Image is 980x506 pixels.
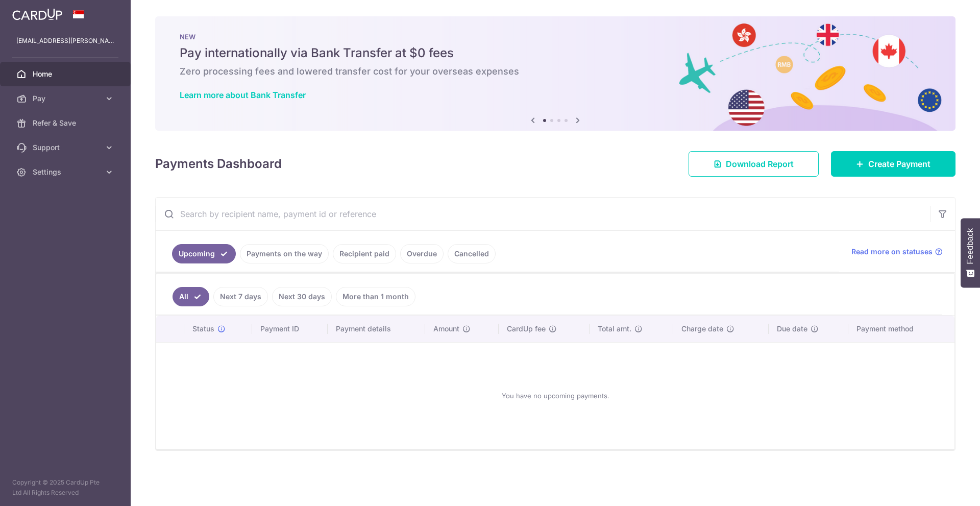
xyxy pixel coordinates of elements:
[400,244,444,263] a: Overdue
[33,167,100,177] span: Settings
[851,247,933,257] span: Read more on statuses
[448,244,496,263] a: Cancelled
[336,287,415,306] a: More than 1 month
[252,316,328,342] th: Payment ID
[168,351,942,441] div: You have no upcoming payments.
[868,158,930,170] span: Create Payment
[180,45,931,61] h5: Pay internationally via Bank Transfer at $0 fees
[433,324,459,334] span: Amount
[598,324,631,334] span: Total amt.
[180,90,306,100] a: Learn more about Bank Transfer
[180,65,931,78] h6: Zero processing fees and lowered transfer cost for your overseas expenses
[16,36,114,46] p: [EMAIL_ADDRESS][PERSON_NAME][DOMAIN_NAME]
[328,316,426,342] th: Payment details
[848,316,954,342] th: Payment method
[180,33,931,41] p: NEW
[240,244,329,263] a: Payments on the way
[333,244,396,263] a: Recipient paid
[33,69,100,79] span: Home
[33,93,100,104] span: Pay
[966,228,975,264] span: Feedback
[961,218,980,287] button: Feedback - Show survey
[213,287,268,306] a: Next 7 days
[851,247,943,257] a: Read more on statuses
[681,324,723,334] span: Charge date
[507,324,546,334] span: CardUp fee
[33,142,100,153] span: Support
[915,475,970,501] iframe: Opens a widget where you can find more information
[155,155,282,173] h4: Payments Dashboard
[777,324,807,334] span: Due date
[192,324,214,334] span: Status
[726,158,794,170] span: Download Report
[689,151,819,177] a: Download Report
[156,198,930,230] input: Search by recipient name, payment id or reference
[12,8,62,20] img: CardUp
[33,118,100,128] span: Refer & Save
[173,287,209,306] a: All
[155,16,955,131] img: Bank transfer banner
[172,244,236,263] a: Upcoming
[272,287,332,306] a: Next 30 days
[831,151,955,177] a: Create Payment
